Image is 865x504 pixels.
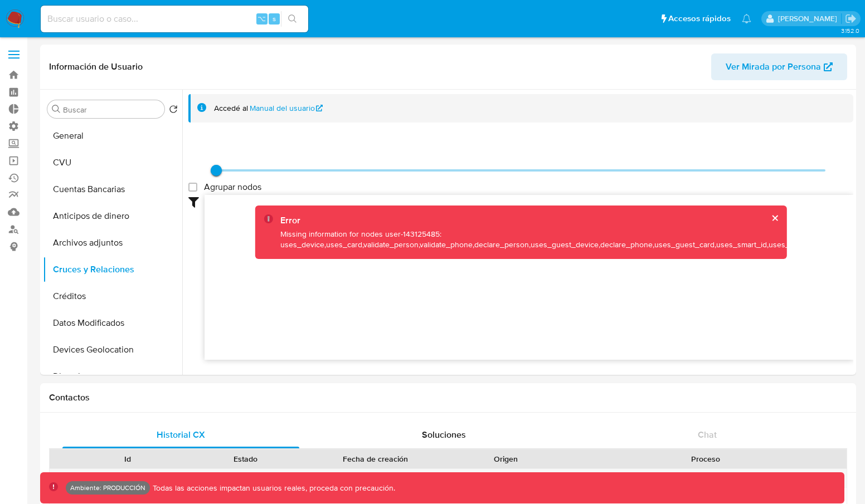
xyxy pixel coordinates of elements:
span: Historial CX [157,428,205,441]
p: Todas las acciones impactan usuarios reales, proceda con precaución. [150,483,395,493]
div: Origen [455,453,557,464]
div: Proceso [572,453,839,464]
button: search-icon [281,11,304,27]
div: [DATE] 08:51:04 [304,469,446,487]
span: s [273,13,276,24]
div: 400024966 [69,469,187,487]
button: Datos Modificados [43,310,182,336]
h1: Información de Usuario [49,61,143,72]
p: Ambiente: PRODUCCIÓN [70,486,145,490]
span: Agrupar nodos [204,182,261,193]
div: Id [77,453,179,464]
div: Fecha de creación [312,453,439,464]
button: Volver al orden por defecto [169,105,178,117]
div: Retiros - Funcional [564,469,847,487]
span: Chat [698,428,717,441]
button: Créditos [43,283,182,310]
a: Notificaciones [742,14,751,23]
div: opened [187,469,304,487]
button: Devices Geolocation [43,336,182,363]
button: CVU [43,149,182,176]
button: Buscar [52,105,61,114]
div: MP_PORTAL [447,469,565,487]
a: Manual del usuario [250,103,323,114]
button: Cruces y Relaciones [43,256,182,283]
button: Anticipos de dinero [43,203,182,229]
span: Accedé al [214,103,248,114]
span: Accesos rápidos [668,13,731,25]
div: Missing information for nodes user-143125485: uses_device,uses_card,validate_person,validate_phon... [280,229,794,250]
input: Buscar [63,105,160,115]
input: Buscar usuario o caso... [41,12,308,26]
p: kevin.palacios@mercadolibre.com [778,13,841,24]
input: Agrupar nodos [188,183,197,192]
div: Error [280,214,794,227]
button: Cuentas Bancarias [43,176,182,203]
button: General [43,123,182,149]
button: Ver Mirada por Persona [711,53,847,80]
button: Archivos adjuntos [43,229,182,256]
span: Ver Mirada por Persona [726,53,821,80]
button: Direcciones [43,363,182,390]
a: Salir [845,13,857,25]
button: cerrar [771,214,778,222]
h1: Contactos [49,392,847,403]
span: Soluciones [422,428,466,441]
span: ⌥ [257,13,266,24]
div: Estado [195,453,297,464]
